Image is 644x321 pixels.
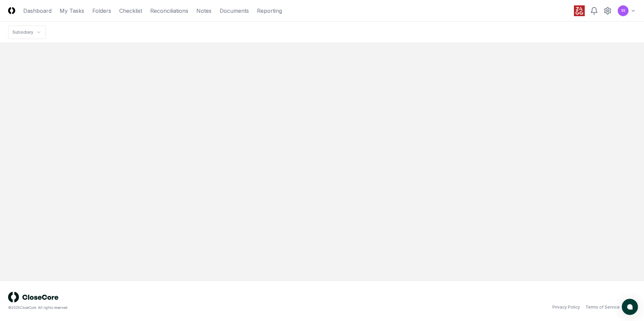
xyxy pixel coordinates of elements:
img: ZAGG logo [574,5,585,16]
a: Terms of Service [585,304,620,310]
a: My Tasks [60,7,84,15]
a: Folders [92,7,111,15]
div: © 2025 CloseCore. All rights reserved. [8,305,322,310]
a: Reporting [257,7,282,15]
span: SS [621,8,625,13]
a: Privacy Policy [552,304,580,310]
a: Dashboard [23,7,52,15]
button: atlas-launcher [622,299,638,315]
a: Checklist [119,7,142,15]
nav: breadcrumb [8,26,46,39]
img: logo [8,292,59,302]
button: SS [617,5,629,17]
a: Reconciliations [150,7,188,15]
a: Notes [196,7,212,15]
a: Documents [220,7,249,15]
div: Subsidiary [12,29,33,35]
img: Logo [8,7,15,14]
